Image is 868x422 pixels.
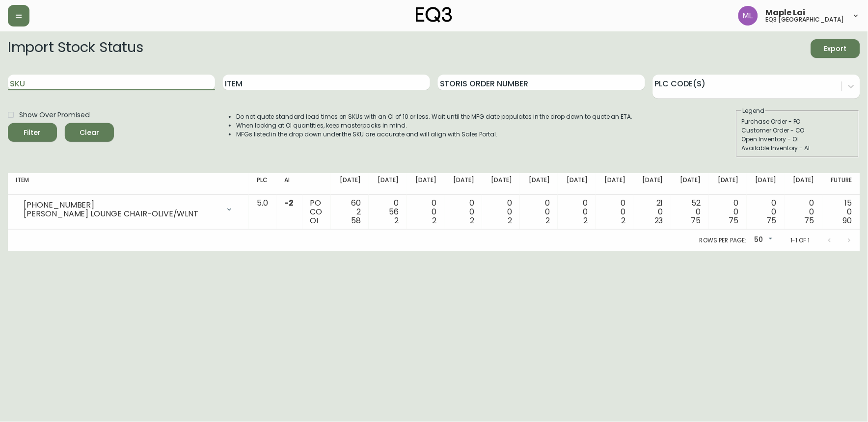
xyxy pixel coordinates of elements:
[310,215,319,226] span: OI
[822,173,860,195] th: Future
[249,173,277,195] th: PLC
[236,121,633,130] li: When looking at OI quantities, keep masterpacks in mind.
[545,215,550,226] span: 2
[351,215,361,226] span: 58
[284,197,294,209] span: -2
[331,173,369,195] th: [DATE]
[641,199,663,225] div: 21 0
[310,199,324,225] div: PO CO
[729,215,739,226] span: 75
[73,127,106,139] span: Clear
[276,173,302,195] th: AI
[482,173,520,195] th: [DATE]
[709,173,747,195] th: [DATE]
[236,112,633,121] li: Do not quote standard lead times on SKUs with an OI of 10 or less. Wait until the MFG date popula...
[805,215,814,226] span: 75
[470,215,474,226] span: 2
[444,173,482,195] th: [DATE]
[407,173,444,195] th: [DATE]
[24,127,41,139] div: Filter
[766,9,806,17] span: Maple Lai
[843,215,852,226] span: 90
[583,215,588,226] span: 2
[785,173,822,195] th: [DATE]
[790,236,810,245] p: 1-1 of 1
[691,215,701,226] span: 75
[755,199,777,225] div: 0 0
[65,123,114,142] button: Clear
[8,123,57,142] button: Filter
[742,135,854,144] div: Open Inventory - OI
[830,199,852,225] div: 15 0
[19,110,89,120] span: Show Over Promised
[766,17,844,23] h5: eq3 [GEOGRAPHIC_DATA]
[767,215,777,226] span: 75
[742,106,766,115] legend: Legend
[508,215,512,226] span: 2
[717,199,739,225] div: 0 0
[394,215,399,226] span: 2
[603,199,625,225] div: 0 0
[8,173,249,195] th: Item
[416,7,452,23] img: logo
[738,6,758,26] img: 61e28cffcf8cc9f4e300d877dd684943
[520,173,558,195] th: [DATE]
[742,117,854,126] div: Purchase Order - PO
[8,39,143,58] h2: Import Stock Status
[414,199,436,225] div: 0 0
[558,173,596,195] th: [DATE]
[339,199,361,225] div: 60 2
[700,236,746,245] p: Rows per page:
[747,173,785,195] th: [DATE]
[528,199,550,225] div: 0 0
[24,210,219,218] div: [PERSON_NAME] LOUNGE CHAIR-OLIVE/WLNT
[654,215,663,226] span: 23
[566,199,588,225] div: 0 0
[432,215,436,226] span: 2
[369,173,407,195] th: [DATE]
[236,130,633,139] li: MFGs listed in the drop down under the SKU are accurate and will align with Sales Portal.
[742,144,854,153] div: Available Inventory - AI
[792,199,814,225] div: 0 0
[742,126,854,135] div: Customer Order - CO
[819,43,852,55] span: Export
[452,199,474,225] div: 0 0
[490,199,512,225] div: 0 0
[621,215,625,226] span: 2
[596,173,633,195] th: [DATE]
[750,232,775,248] div: 50
[24,201,219,210] div: [PHONE_NUMBER]
[679,199,701,225] div: 52 0
[249,195,277,230] td: 5.0
[16,199,241,220] div: [PHONE_NUMBER][PERSON_NAME] LOUNGE CHAIR-OLIVE/WLNT
[633,173,671,195] th: [DATE]
[811,39,860,58] button: Export
[671,173,709,195] th: [DATE]
[377,199,399,225] div: 0 56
